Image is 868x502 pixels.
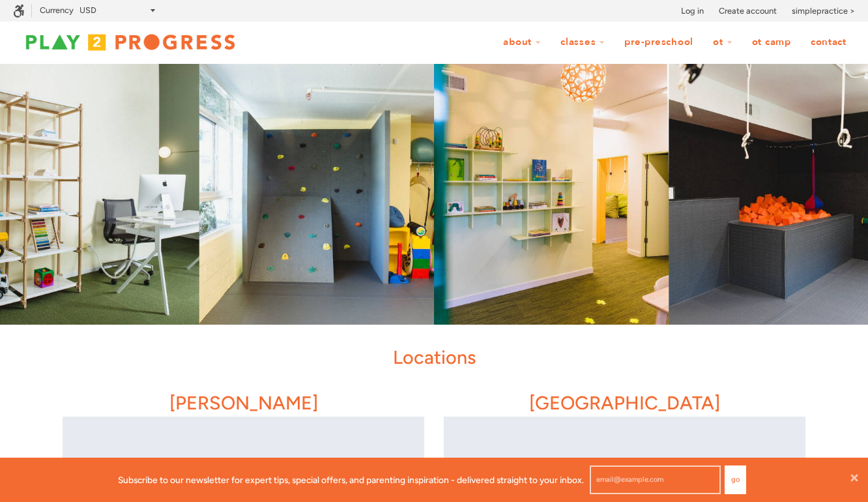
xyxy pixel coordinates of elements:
button: Go [725,465,746,494]
a: Classes [552,30,613,55]
a: Pre-Preschool [616,30,702,55]
a: OT [704,30,741,55]
a: Create account [719,5,777,18]
a: OT Camp [744,30,800,55]
h1: Locations [53,344,815,370]
h1: [PERSON_NAME] [63,390,424,416]
img: Play2Progress logo [13,29,248,55]
a: simplepractice > [792,5,855,18]
a: Contact [802,30,855,55]
label: Currency [40,5,74,15]
h1: [GEOGRAPHIC_DATA] [444,390,805,416]
a: About [495,30,549,55]
input: email@example.com [590,465,721,494]
p: Subscribe to our newsletter for expert tips, special offers, and parenting inspiration - delivere... [118,473,584,487]
a: Log in [681,5,704,18]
